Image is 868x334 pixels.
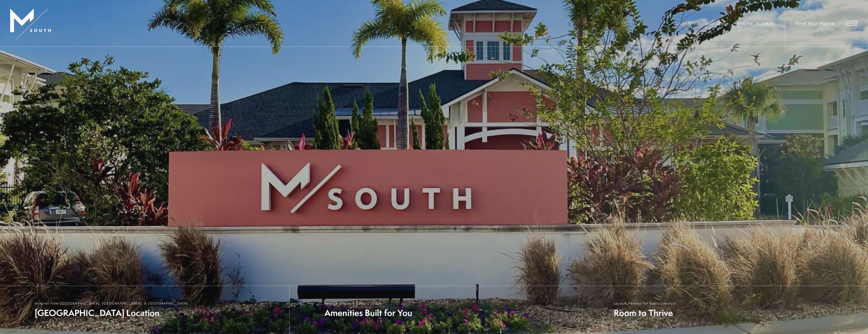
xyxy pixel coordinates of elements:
[35,307,188,319] span: [GEOGRAPHIC_DATA] Location
[614,307,676,319] span: Room to Thrive
[705,21,727,26] a: Book a Tour
[737,21,775,26] a: Call Us at 813-570-8014
[796,19,834,27] a: Find Your Home
[614,301,676,306] span: Layouts Perfect For Every Lifestyle
[35,301,188,306] span: Minutes from [GEOGRAPHIC_DATA], [GEOGRAPHIC_DATA], & [GEOGRAPHIC_DATA]
[845,21,858,25] button: Open Menu
[10,9,51,39] img: MSouth
[579,286,868,334] a: Layouts Perfect For Every Lifestyle
[737,21,775,26] span: [PHONE_NUMBER]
